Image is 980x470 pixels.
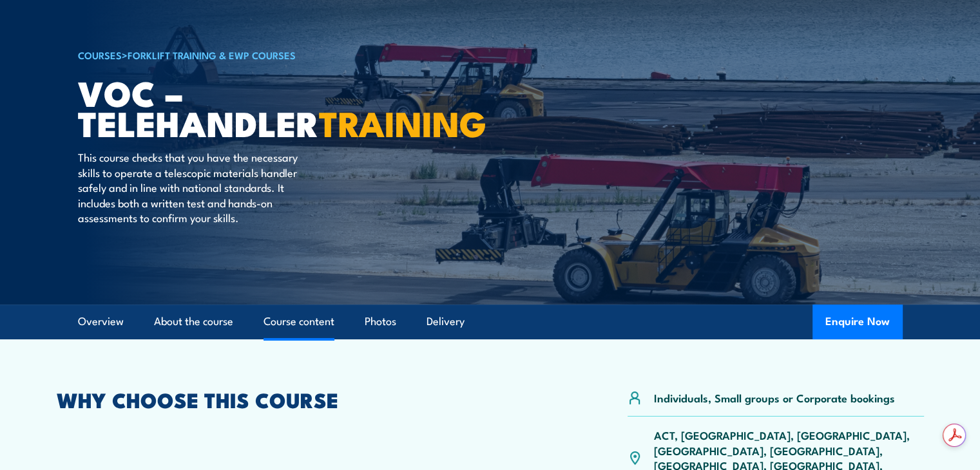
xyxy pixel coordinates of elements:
a: Delivery [427,305,465,339]
button: Enquire Now [812,305,903,339]
a: About the course [154,305,233,339]
p: This course checks that you have the necessary skills to operate a telescopic materials handler s... [78,149,313,225]
a: Forklift Training & EWP Courses [128,48,296,62]
p: Individuals, Small groups or Corporate bookings [654,390,895,405]
h1: VOC – Telehandler [78,77,396,137]
strong: TRAINING [319,95,486,149]
a: COURSES [78,48,122,62]
a: Course content [264,305,334,339]
h2: WHY CHOOSE THIS COURSE [57,390,433,408]
a: Photos [365,305,396,339]
a: Overview [78,305,124,339]
h6: > [78,47,396,62]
